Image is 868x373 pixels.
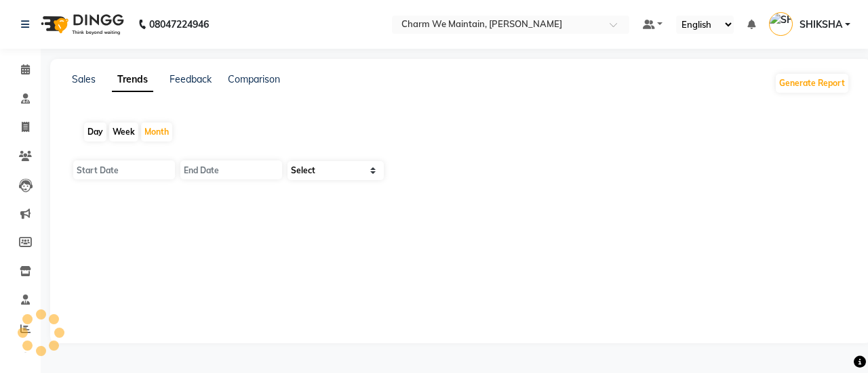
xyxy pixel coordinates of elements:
[180,160,282,179] input: End Date
[141,123,172,141] div: Month
[84,123,106,141] div: Day
[73,160,175,179] input: Start Date
[170,73,212,85] a: Feedback
[109,123,138,141] div: Week
[776,74,848,93] button: Generate Report
[800,18,842,32] span: SHIKSHA
[228,73,280,85] a: Comparison
[769,12,793,36] img: SHIKSHA
[72,73,96,85] a: Sales
[35,5,127,43] img: logo
[112,68,153,92] a: Trends
[149,5,209,43] b: 08047224946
